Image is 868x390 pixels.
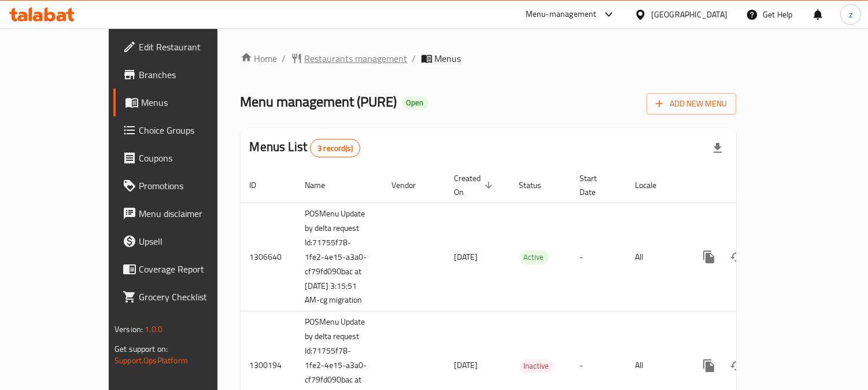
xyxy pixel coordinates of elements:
span: Restaurants management [305,51,408,65]
span: Menu disclaimer [139,207,245,220]
span: Upsell [139,234,245,248]
a: Support.OpsPlatform [114,353,188,368]
div: Active [519,251,549,264]
div: [GEOGRAPHIC_DATA] [651,8,727,21]
span: Get support on: [114,341,168,356]
a: Promotions [113,172,254,200]
a: Choice Groups [113,116,254,144]
span: Status [519,178,557,192]
span: 3 record(s) [311,143,360,154]
a: Coupons [113,144,254,172]
button: Change Status [723,352,751,380]
div: Total records count [310,139,360,157]
span: Locale [636,178,672,192]
li: / [412,51,416,65]
h2: Menus List [250,138,360,157]
td: 1306640 [241,203,296,311]
span: Version: [114,322,143,337]
div: Inactive [519,359,554,373]
div: Open [402,96,429,110]
span: Add New Menu [656,97,727,111]
span: Menu management ( PURE ) [241,89,397,115]
a: Branches [113,61,254,89]
span: Coverage Report [139,262,245,276]
span: Name [305,178,341,192]
span: Coupons [139,151,245,165]
span: z [849,8,852,21]
a: Menus [113,89,254,116]
span: [DATE] [455,358,478,373]
span: Active [519,251,549,264]
span: Promotions [139,179,245,193]
span: Vendor [392,178,431,192]
li: / [282,51,286,65]
span: Menus [435,51,461,65]
div: Export file [704,134,732,162]
span: Start Date [580,171,612,199]
td: POSMenu Update by delta request Id:71755f78-1fe2-4e15-a3a0-cf79fd090bac at [DATE] 3:15:51 AM-cg m... [296,203,383,311]
td: All [626,203,686,311]
span: Menus [141,95,245,109]
th: Actions [686,168,815,203]
a: Grocery Checklist [113,283,254,311]
span: Edit Restaurant [139,40,245,54]
a: Edit Restaurant [113,33,254,61]
button: more [695,352,723,380]
span: Inactive [519,359,554,373]
a: Restaurants management [291,51,408,65]
a: Upsell [113,227,254,255]
a: Home [241,51,278,65]
nav: breadcrumb [241,51,736,65]
button: more [695,243,723,271]
button: Change Status [723,243,751,271]
button: Add New Menu [647,93,736,115]
span: Grocery Checklist [139,290,245,304]
span: Open [402,98,429,108]
span: Choice Groups [139,123,245,137]
span: Created On [455,171,496,199]
a: Menu disclaimer [113,200,254,227]
span: ID [250,178,272,192]
div: Menu-management [526,8,597,21]
td: - [571,203,626,311]
span: [DATE] [455,249,478,264]
span: 1.0.0 [145,322,162,337]
a: Coverage Report [113,255,254,283]
span: Branches [139,68,245,82]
